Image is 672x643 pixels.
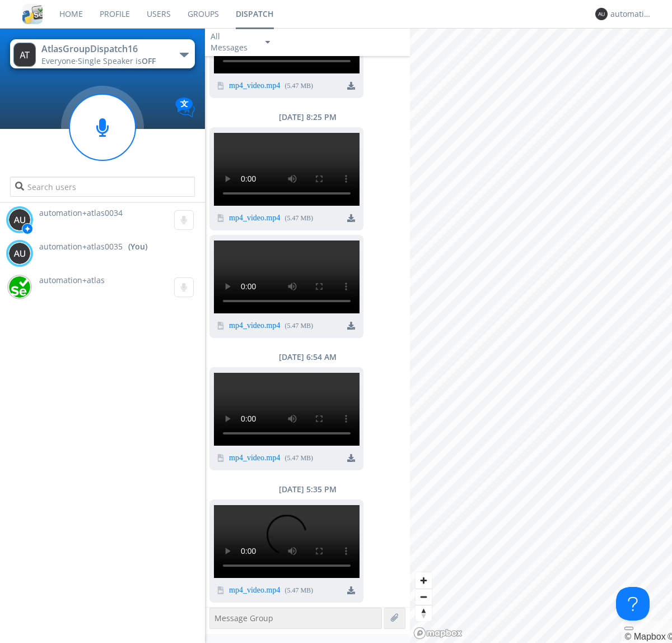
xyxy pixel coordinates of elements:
[10,177,194,197] input: Search users
[10,39,194,68] button: AtlasGroupDispatch16Everyone·Single Speaker isOFF
[616,587,650,621] iframe: Toggle Customer Support
[8,276,31,298] img: d2d01cd9b4174d08988066c6d424eccd
[416,605,432,621] span: Reset bearing to north
[205,112,410,123] div: [DATE] 8:25 PM
[41,55,167,67] div: Everyone ·
[284,586,313,595] div: ( 5.47 MB )
[347,322,355,330] img: download media button
[128,241,147,252] div: (You)
[416,589,432,605] button: Zoom out
[229,214,280,223] a: mp4_video.mp4
[8,209,31,231] img: 373638.png
[217,454,225,462] img: video icon
[217,82,225,90] img: video icon
[229,454,280,463] a: mp4_video.mp4
[284,81,313,91] div: ( 5.47 MB )
[416,572,432,589] button: Zoom in
[284,321,313,331] div: ( 5.47 MB )
[205,351,410,363] div: [DATE] 6:54 AM
[610,8,652,20] div: automation+atlas0035
[211,31,255,53] div: All Messages
[229,322,280,331] a: mp4_video.mp4
[347,82,355,90] img: download media button
[39,207,123,218] span: automation+atlas0034
[284,454,313,463] div: ( 5.47 MB )
[217,322,225,330] img: video icon
[624,632,665,641] a: Mapbox
[39,275,105,285] span: automation+atlas
[624,627,633,630] button: Toggle attribution
[13,43,36,67] img: 373638.png
[41,43,167,55] div: AtlasGroupDispatch16
[8,242,31,265] img: 373638.png
[416,589,432,605] span: Zoom out
[595,8,608,20] img: 373638.png
[347,586,355,594] img: download media button
[413,627,463,640] a: Mapbox logo
[217,214,225,222] img: video icon
[205,484,410,495] div: [DATE] 5:35 PM
[39,241,123,252] span: automation+atlas0035
[175,98,195,117] img: Translation enabled
[22,4,43,24] img: cddb5a64eb264b2086981ab96f4c1ba7
[416,605,432,621] button: Reset bearing to north
[78,55,156,66] span: Single Speaker is
[265,41,270,44] img: caret-down-sm.svg
[347,454,355,462] img: download media button
[229,586,280,595] a: mp4_video.mp4
[229,82,280,91] a: mp4_video.mp4
[284,214,313,223] div: ( 5.47 MB )
[142,55,156,66] span: OFF
[347,214,355,222] img: download media button
[217,586,225,594] img: video icon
